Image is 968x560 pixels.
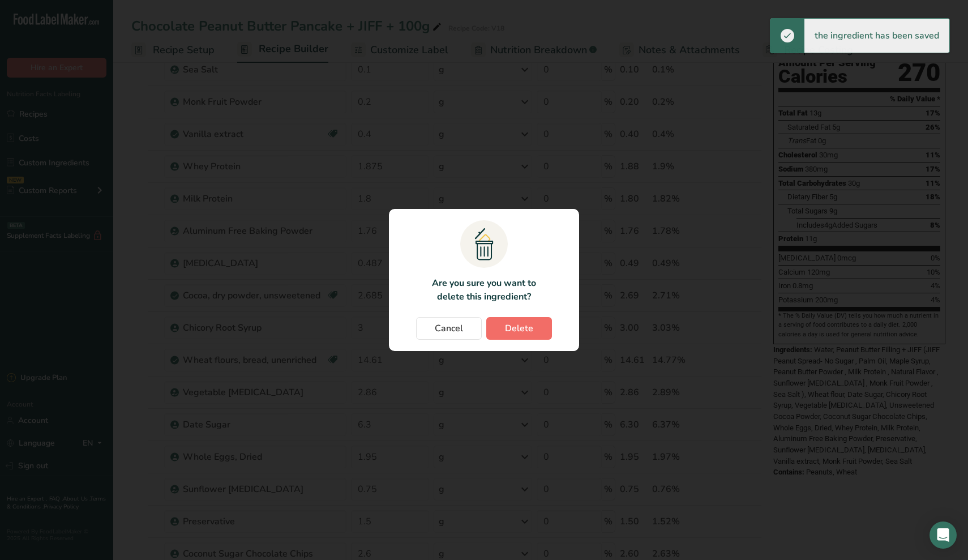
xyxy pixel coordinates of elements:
[804,19,949,53] div: the ingredient has been saved
[435,322,463,335] span: Cancel
[425,276,542,303] p: Are you sure you want to delete this ingredient?
[505,322,533,335] span: Delete
[416,317,482,340] button: Cancel
[930,521,957,549] div: Open Intercom Messenger
[486,317,552,340] button: Delete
